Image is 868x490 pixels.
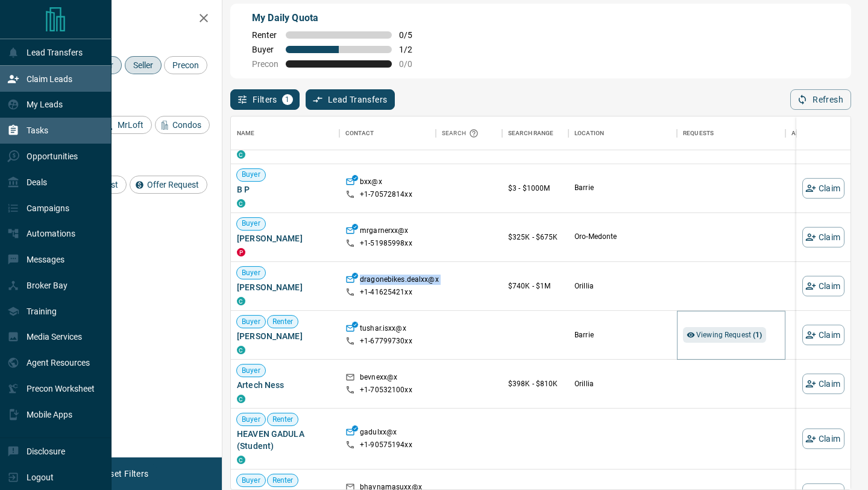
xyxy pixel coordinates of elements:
[802,129,844,150] button: Claim
[508,232,562,243] p: $325K - $675K
[339,116,436,150] div: Contact
[360,372,397,385] p: bevnexx@x
[683,327,766,343] div: Viewing Request (1)
[360,323,406,336] p: tushar.isxx@x
[360,336,412,346] p: +1- 67799730xx
[283,95,292,104] span: 1
[508,378,562,389] p: $398K - $810K
[237,116,255,150] div: Name
[237,297,245,305] div: condos.ca
[237,366,265,376] span: Buyer
[237,346,245,354] div: condos.ca
[574,116,604,150] div: Location
[360,440,412,450] p: +1- 90575194xx
[237,248,245,256] div: property.ca
[574,129,671,150] p: [GEOGRAPHIC_DATA], [GEOGRAPHIC_DATA]
[508,281,562,291] p: $740K - $1M
[802,374,844,394] button: Claim
[237,232,333,244] span: [PERSON_NAME]
[399,30,426,40] span: 0 / 5
[237,150,245,159] div: condos.ca
[237,415,265,425] span: Buyer
[164,56,207,74] div: Precon
[237,199,245,208] div: condos.ca
[252,30,278,40] span: Renter
[237,317,265,327] span: Buyer
[360,385,412,395] p: +1- 70532100xx
[168,120,206,130] span: Condos
[399,59,426,69] span: 0 / 0
[677,116,785,150] div: Requests
[237,379,333,391] span: Artech Ness
[360,287,412,297] p: +1- 41625421xx
[753,331,762,339] strong: ( 1 )
[237,170,265,180] span: Buyer
[237,268,265,278] span: Buyer
[360,141,412,151] p: +1- 64745512xx
[100,116,152,134] div: MrLoft
[237,395,245,403] div: condos.ca
[252,11,426,25] p: My Daily Quota
[155,116,210,134] div: Condos
[802,178,844,199] button: Claim
[790,89,851,110] button: Refresh
[306,89,395,110] button: Lead Transfers
[237,456,245,464] div: condos.ca
[802,325,844,345] button: Claim
[252,45,278,54] span: Buyer
[237,183,333,196] span: B P
[508,183,562,194] p: $3 - $1000M
[237,281,333,293] span: [PERSON_NAME]
[92,463,156,484] button: Reset Filters
[237,476,265,486] span: Buyer
[574,330,671,340] p: Barrie
[360,226,409,238] p: mrgarnerxx@x
[252,59,278,69] span: Precon
[802,276,844,296] button: Claim
[696,331,763,339] span: Viewing Request
[125,56,162,74] div: Seller
[360,177,382,189] p: bxx@x
[802,428,844,449] button: Claim
[683,116,714,150] div: Requests
[508,116,554,150] div: Search Range
[143,180,203,189] span: Offer Request
[168,60,203,70] span: Precon
[268,476,298,486] span: Renter
[399,45,426,54] span: 1 / 2
[230,89,300,110] button: Filters1
[360,275,439,287] p: dragonebikes.dealxx@x
[39,12,210,27] h2: Filters
[574,183,671,194] p: Barrie
[345,116,374,150] div: Contact
[268,317,298,327] span: Renter
[231,116,339,150] div: Name
[360,238,412,249] p: +1- 51985998xx
[130,176,207,194] div: Offer Request
[574,379,671,389] p: Orillia
[568,116,677,150] div: Location
[129,60,157,70] span: Seller
[442,116,482,150] div: Search
[360,189,412,200] p: +1- 70572814xx
[802,227,844,247] button: Claim
[237,219,265,229] span: Buyer
[502,116,568,150] div: Search Range
[574,232,671,243] p: Oro-Medonte
[360,427,397,440] p: gadulxx@x
[113,120,148,130] span: MrLoft
[237,428,333,452] span: HEAVEN GADULA (Student)
[574,281,671,291] p: Orillia
[268,415,298,425] span: Renter
[237,330,333,342] span: [PERSON_NAME]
